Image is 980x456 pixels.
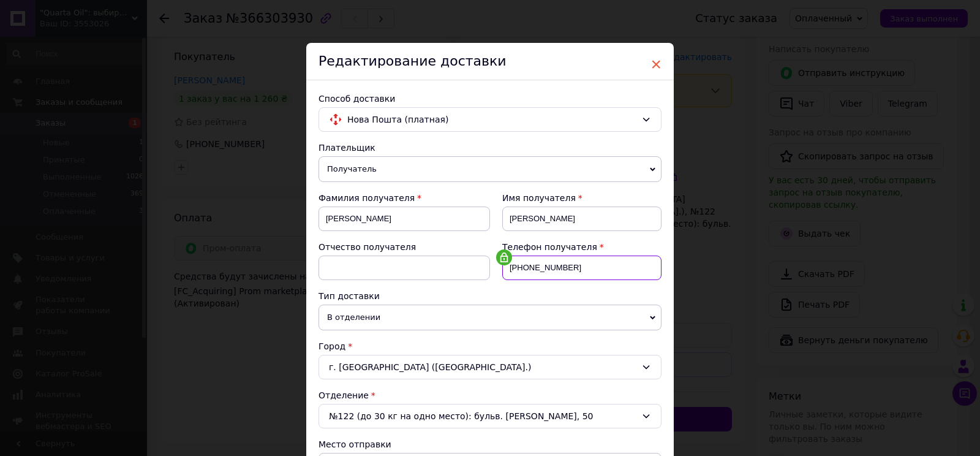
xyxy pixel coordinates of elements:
[306,43,674,80] div: Редактирование доставки
[502,256,661,280] input: +380
[318,340,661,352] div: Город
[318,156,661,182] span: Получатель
[318,291,380,301] span: Тип доставки
[318,143,375,153] span: Плательщик
[318,242,416,252] span: Отчество получателя
[318,389,661,401] div: Отделение
[318,439,391,449] span: Место отправки
[347,113,636,126] span: Нова Пошта (платная)
[318,305,661,330] span: В отделении
[318,355,661,379] div: г. [GEOGRAPHIC_DATA] ([GEOGRAPHIC_DATA].)
[502,242,597,252] span: Телефон получателя
[650,54,661,75] span: ×
[318,404,661,428] div: №122 (до 30 кг на одно место): бульв. [PERSON_NAME], 50
[502,193,576,203] span: Имя получателя
[318,193,415,203] span: Фамилия получателя
[318,93,661,105] div: Способ доставки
